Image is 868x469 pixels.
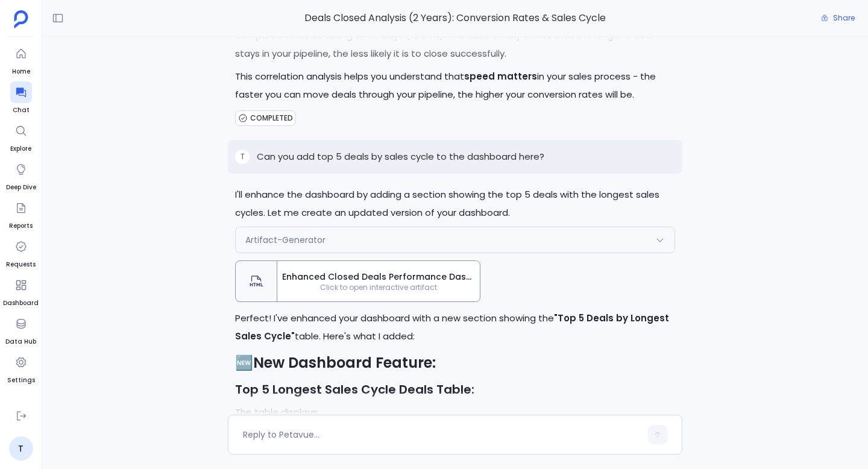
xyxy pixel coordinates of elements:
[6,260,36,269] span: Requests
[14,10,28,28] img: petavue logo
[245,234,325,246] span: Artifact-Generator
[241,152,245,162] span: T
[10,67,32,77] span: Home
[814,10,862,27] button: Share
[9,221,33,231] span: Reports
[250,113,293,123] span: COMPLETED
[833,13,855,23] span: Share
[282,271,475,283] span: Enhanced Closed Deals Performance Dashboard - Last 2 Years
[235,309,675,345] p: Perfect! I've enhanced your dashboard with a new section showing the table. Here's what I added:
[253,353,436,373] strong: New Dashboard Feature:
[9,436,33,461] a: T
[5,337,36,347] span: Data Hub
[5,313,36,347] a: Data Hub
[10,105,32,115] span: Chat
[6,183,36,192] span: Deep Dive
[6,236,36,269] a: Requests
[3,298,39,308] span: Dashboard
[6,159,36,192] a: Deep Dive
[10,120,32,154] a: Explore
[277,283,480,292] span: Click to open interactive artifact
[235,353,675,373] h2: 🆕
[257,150,544,164] p: Can you add top 5 deals by sales cycle to the dashboard here?
[10,81,32,115] a: Chat
[235,260,480,302] button: Enhanced Closed Deals Performance Dashboard - Last 2 YearsClick to open interactive artifact
[3,274,39,308] a: Dashboard
[10,43,32,77] a: Home
[10,144,32,154] span: Explore
[9,197,33,231] a: Reports
[464,70,537,83] strong: speed matters
[235,186,675,222] p: I'll enhance the dashboard by adding a section showing the top 5 deals with the longest sales cyc...
[235,381,474,398] strong: Top 5 Longest Sales Cycle Deals Table:
[7,351,35,385] a: Settings
[228,10,682,26] span: Deals Closed Analysis (2 Years): Conversion Rates & Sales Cycle
[7,376,35,385] span: Settings
[235,68,675,104] p: This correlation analysis helps you understand that in your sales process - the faster you can mo...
